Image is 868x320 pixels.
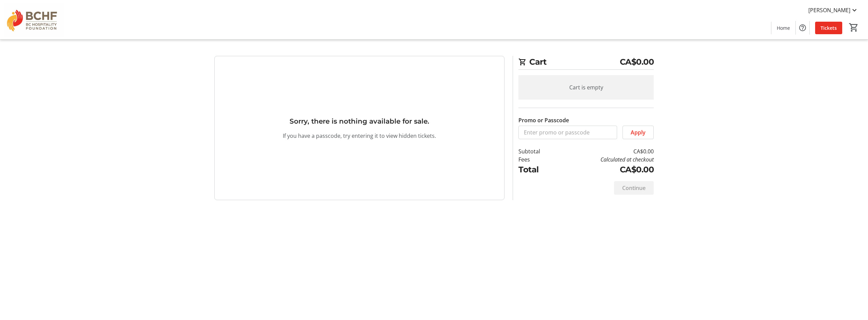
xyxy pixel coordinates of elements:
[518,164,558,176] td: Total
[796,21,809,35] button: Help
[558,147,654,155] td: CA$0.00
[558,155,654,164] td: Calculated at checkout
[518,116,569,124] label: Promo or Passcode
[518,147,558,155] td: Subtotal
[803,5,864,16] button: [PERSON_NAME]
[623,126,654,139] button: Apply
[771,22,795,34] a: Home
[518,126,617,139] input: Enter promo or passcode
[283,132,436,140] p: If you have a passcode, try entering it to view hidden tickets.
[808,6,850,14] span: [PERSON_NAME]
[290,116,429,126] h3: Sorry, there is nothing available for sale.
[848,21,860,34] button: Cart
[821,24,837,31] span: Tickets
[4,3,64,37] img: BC Hospitality Foundation's Logo
[558,164,654,176] td: CA$0.00
[815,22,842,34] a: Tickets
[777,24,790,31] span: Home
[620,56,654,68] span: CA$0.00
[518,155,558,164] td: Fees
[518,56,654,70] h2: Cart
[631,128,646,136] span: Apply
[518,75,654,100] div: Cart is empty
